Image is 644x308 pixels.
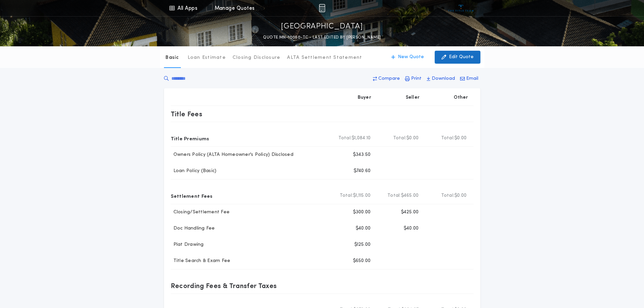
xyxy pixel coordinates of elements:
p: Compare [378,75,400,82]
p: $650.00 [353,258,371,264]
p: Closing/Settlement Fee [171,209,230,216]
img: vs-icon [448,5,474,11]
p: $740.60 [354,168,371,174]
p: Owners Policy (ALTA Homeowner's Policy) Disclosed [171,151,293,158]
p: Seller [406,94,420,101]
img: img [319,4,325,12]
p: Title Premiums [171,133,209,144]
b: Total: [340,192,353,199]
p: Edit Quote [449,54,474,61]
p: Closing Disclosure [233,54,281,61]
p: $125.00 [354,241,371,248]
span: $465.00 [401,192,419,199]
b: Total: [338,135,352,142]
p: $40.00 [356,225,371,232]
p: ALTA Settlement Statement [287,54,362,61]
p: Basic [165,54,179,61]
p: Buyer [358,94,371,101]
b: Total: [441,135,455,142]
p: Doc Handling Fee [171,225,215,232]
p: Recording Fees & Transfer Taxes [171,280,277,291]
p: Loan Estimate [188,54,226,61]
button: Print [403,73,424,85]
p: Print [411,75,422,82]
p: Title Search & Exam Fee [171,258,231,264]
button: New Quote [384,51,431,64]
p: Email [466,75,478,82]
button: Download [425,73,457,85]
span: $1,115.00 [353,192,371,199]
button: Edit Quote [435,51,480,64]
p: $40.00 [404,225,419,232]
p: New Quote [398,54,424,61]
span: $0.00 [454,135,467,142]
b: Total: [441,192,455,199]
button: Compare [371,73,402,85]
p: Plat Drawing [171,241,204,248]
p: $425.00 [401,209,419,216]
b: Total: [387,192,401,199]
p: Title Fees [171,109,202,119]
p: QUOTE MN-10050-TC - LAST EDITED BY [PERSON_NAME] [263,34,381,41]
p: Download [432,75,455,82]
span: $1,084.10 [352,135,371,142]
p: $343.50 [353,151,371,158]
span: $0.00 [406,135,419,142]
button: Email [458,73,480,85]
p: $300.00 [353,209,371,216]
p: Loan Policy (Basic) [171,168,217,174]
span: $0.00 [454,192,467,199]
p: Other [454,94,468,101]
b: Total: [393,135,407,142]
p: Settlement Fees [171,190,213,201]
p: [GEOGRAPHIC_DATA] [281,21,363,32]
